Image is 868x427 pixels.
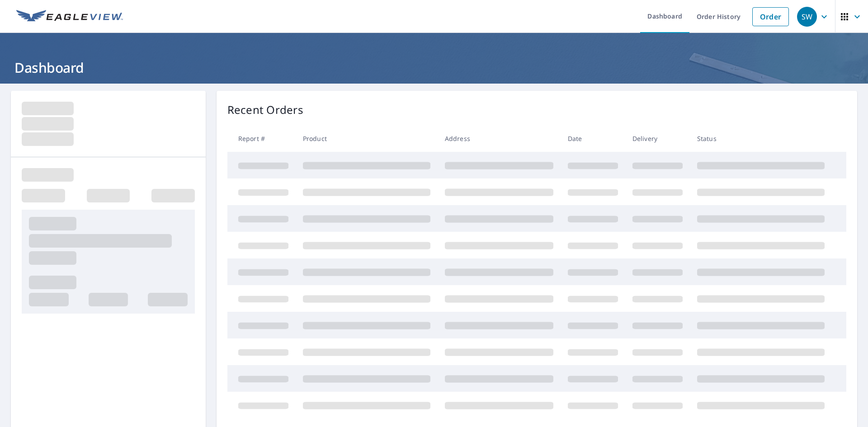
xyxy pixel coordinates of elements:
p: Recent Orders [227,102,303,118]
th: Report # [227,125,296,152]
a: Order [752,7,789,26]
th: Status [690,125,832,152]
div: SW [797,7,817,27]
h1: Dashboard [11,58,857,77]
th: Address [438,125,561,152]
img: EV Logo [16,10,123,23]
th: Delivery [625,125,690,152]
th: Date [561,125,625,152]
th: Product [296,125,438,152]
